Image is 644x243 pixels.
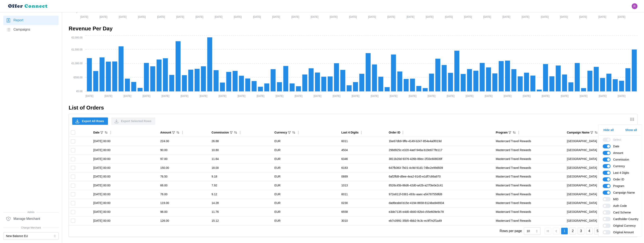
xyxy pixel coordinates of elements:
[272,15,280,18] tspan: [DATE]
[618,95,626,98] tspan: [DATE]
[76,90,83,93] tspan: €0.00
[371,95,378,98] tspan: [DATE]
[138,15,146,18] tspan: [DATE]
[610,191,635,195] span: Campaign Name
[71,210,75,214] input: Toggle select row
[108,130,113,135] button: Column Actions
[209,163,272,172] td: 18.00
[71,175,75,179] input: Toggle select row
[272,146,339,155] td: EUR
[390,95,397,98] tspan: [DATE]
[104,95,112,98] tspan: [DATE]
[219,95,226,98] tspan: [DATE]
[180,130,185,135] button: Column Actions
[610,157,629,162] span: Commission
[160,130,171,135] div: Amount
[91,216,158,225] td: [DATE] 00:00
[599,95,607,98] tspan: [DATE]
[339,207,387,216] td: 6558
[76,11,77,14] tspan: 0
[565,146,637,155] td: [GEOGRAPHIC_DATA]
[580,95,588,98] tspan: [DATE]
[215,15,223,18] tspan: [DATE]
[485,95,492,98] tspan: [DATE]
[209,216,272,225] td: 15.12
[209,146,272,155] td: 10.80
[542,95,549,98] tspan: [DATE]
[314,95,321,98] tspan: [DATE]
[272,172,339,181] td: EUR
[618,15,625,18] tspan: [DATE]
[610,217,638,221] span: Cardholder Country
[494,181,565,190] td: Mastercard Travel Rewards
[209,155,272,163] td: 11.64
[426,15,433,18] tspan: [DATE]
[387,15,395,18] tspan: [DATE]
[387,155,494,163] td: 3811b20d-9376-426b-88ec-2f33c608039f
[71,219,75,223] input: Toggle select row
[625,126,637,133] span: Show all
[291,15,299,18] tspan: [DATE]
[238,95,245,98] tspan: [DATE]
[494,216,565,225] td: Mastercard Travel Rewards
[71,192,75,196] input: Toggle select row
[494,199,565,208] td: Mastercard Travel Rewards
[561,95,569,98] tspan: [DATE]
[209,137,272,146] td: 26.88
[91,207,158,216] td: [DATE] 00:00
[91,163,158,172] td: [DATE] 00:00
[294,95,302,98] tspan: [DATE]
[512,131,516,134] button: Sort by Program ascending
[494,137,565,146] td: Mastercard Travel Rewards
[464,15,472,18] tspan: [DATE]
[569,228,576,234] button: 2
[565,216,637,225] td: [GEOGRAPHIC_DATA]
[238,130,242,135] button: Column Actions
[632,3,637,9] img: Ryan Gribben
[91,146,158,155] td: [DATE] 00:00
[195,15,203,18] tspan: [DATE]
[333,95,340,98] tspan: [DATE]
[181,95,188,98] tspan: [DATE]
[621,126,641,134] button: Show all
[560,15,568,18] tspan: [DATE]
[500,229,522,234] p: Rows per page
[565,190,637,199] td: [GEOGRAPHIC_DATA]
[272,207,339,216] td: EUR
[158,163,209,172] td: 150.00
[387,163,494,172] td: 647fb363-7b01-4c9d-91d1-7dbc2e99d939
[3,210,59,214] span: Admin
[91,172,158,181] td: [DATE] 00:00
[72,36,83,39] tspan: €2,000.00
[13,18,23,23] span: Report
[541,15,549,18] tspan: [DATE]
[91,190,158,199] td: [DATE] 00:00
[502,15,510,18] tspan: [DATE]
[494,190,565,199] td: Mastercard Travel Rewards
[387,216,494,225] td: eb7c0991-35b5-4bb2-9c3c-ec9f7e2f1a49
[339,163,387,172] td: 6183
[610,164,625,168] span: Currency
[466,95,473,98] tspan: [DATE]
[158,146,209,155] td: 90.00
[349,15,357,18] tspan: [DATE]
[272,163,339,172] td: EUR
[628,116,636,123] button: Show/Hide columns
[200,95,207,98] tspan: [DATE]
[296,130,300,135] button: Column Actions
[446,95,454,98] tspan: [DATE]
[80,15,88,18] tspan: [DATE]
[494,146,565,155] td: Mastercard Travel Rewards
[387,199,494,208] td: dad6eabd-b15e-4194-8658-8124ba946934
[578,228,584,234] button: 3
[209,199,272,208] td: 14.28
[598,124,642,237] div: Show/Hide columns
[610,171,629,175] span: Last 4 Digits
[91,181,158,190] td: [DATE] 00:00
[598,15,606,18] tspan: [DATE]
[428,95,436,98] tspan: [DATE]
[209,172,272,181] td: 9.18
[85,95,93,98] tspan: [DATE]
[71,148,75,152] input: Toggle select row
[3,226,59,230] span: Change Merchant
